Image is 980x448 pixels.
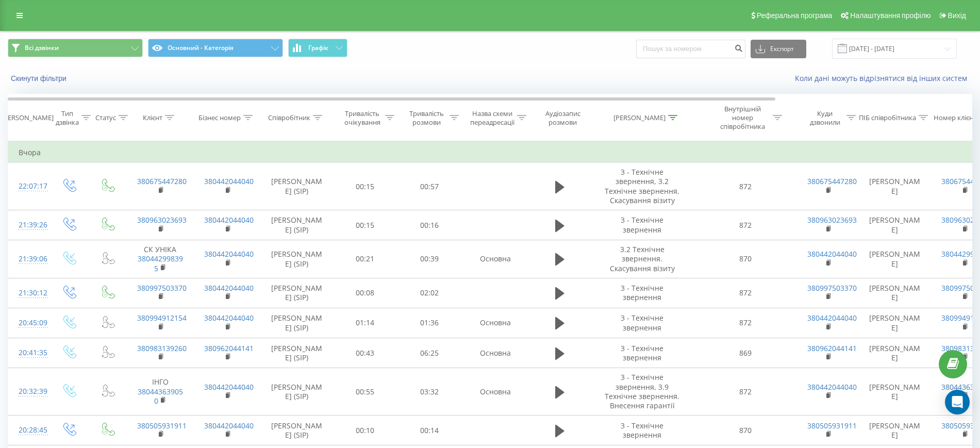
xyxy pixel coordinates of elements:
td: [PERSON_NAME] (SIP) [261,338,333,368]
td: 00:10 [333,416,397,445]
td: [PERSON_NAME] (SIP) [261,368,333,416]
button: Основний - Категорія [148,39,283,57]
button: Всі дзвінки [8,39,143,57]
td: 872 [694,163,797,210]
div: Внутрішній номер співробітника [715,105,770,131]
a: 380997503370 [137,283,187,293]
td: 02:02 [397,278,462,308]
a: 380442044040 [204,421,254,430]
div: Тривалість розмови [406,109,447,127]
div: Співробітник [268,113,310,122]
td: 00:15 [333,210,397,240]
td: 01:36 [397,308,462,338]
td: 00:57 [397,163,462,210]
a: 380983139260 [137,343,187,353]
div: 20:28:45 [19,420,39,440]
div: Бізнес номер [198,113,241,122]
a: Коли дані можуть відрізнятися вiд інших систем [795,73,972,83]
div: Статус [95,113,116,122]
div: 20:45:09 [19,313,39,333]
td: 06:25 [397,338,462,368]
button: Графік [288,39,347,57]
td: 3 - Технічне звернення [591,338,694,368]
td: 3 - Технічне звернення [591,308,694,338]
td: [PERSON_NAME] [859,210,931,240]
input: Пошук за номером [636,40,745,58]
td: [PERSON_NAME] [859,308,931,338]
td: Основна [462,240,529,278]
td: 3 - Технічне звернення, 3.2 Технічне звернення. Скасування візиту [591,163,694,210]
div: 22:07:17 [19,176,39,196]
td: [PERSON_NAME] (SIP) [261,210,333,240]
div: 21:39:26 [19,215,39,235]
td: [PERSON_NAME] [859,338,931,368]
button: Експорт [751,40,806,58]
td: 3 - Технічне звернення [591,210,694,240]
td: [PERSON_NAME] (SIP) [261,240,333,278]
a: 380442044040 [204,215,254,225]
a: 380675447280 [807,176,857,186]
span: Реферальна програма [757,11,833,20]
div: 21:30:12 [19,283,39,303]
td: ІНГО [127,368,194,416]
td: СК УНІКА [127,240,194,278]
td: [PERSON_NAME] [859,163,931,210]
td: 870 [694,416,797,445]
a: 380442044040 [204,176,254,186]
a: 380442044040 [204,382,254,392]
a: 380962044141 [204,343,254,353]
td: 872 [694,308,797,338]
a: 380505931911 [137,421,187,430]
td: 03:32 [397,368,462,416]
td: 3.2 Технічне звернення. Скасування візиту [591,240,694,278]
td: 00:55 [333,368,397,416]
div: [PERSON_NAME] [2,113,54,122]
td: [PERSON_NAME] [859,416,931,445]
td: 3 - Технічне звернення [591,416,694,445]
td: 872 [694,210,797,240]
div: [PERSON_NAME] [613,113,666,122]
a: 380442044040 [204,249,254,259]
a: 380442044040 [807,249,857,259]
div: ПІБ співробітника [859,113,916,122]
a: 380963023693 [137,215,187,225]
td: 00:43 [333,338,397,368]
td: [PERSON_NAME] (SIP) [261,278,333,308]
td: [PERSON_NAME] [859,278,931,308]
td: [PERSON_NAME] (SIP) [261,308,333,338]
td: 00:39 [397,240,462,278]
div: Клієнт [143,113,162,122]
span: Всі дзвінки [25,44,59,52]
div: Назва схеми переадресації [470,109,514,127]
td: [PERSON_NAME] (SIP) [261,163,333,210]
a: 380994912154 [137,313,187,323]
a: 380962044141 [807,343,857,353]
div: Номер клієнта [934,113,980,122]
td: [PERSON_NAME] (SIP) [261,416,333,445]
td: 00:16 [397,210,462,240]
div: Тривалість очікування [342,109,383,127]
td: 872 [694,368,797,416]
a: 380442998395 [138,254,183,273]
span: Налаштування профілю [850,11,931,20]
div: Куди дзвонили [806,109,844,127]
a: 380443639050 [138,387,183,406]
div: Тип дзвінка [56,109,79,127]
a: 380505931911 [807,421,857,430]
a: 380963023693 [807,215,857,225]
a: 380675447280 [137,176,187,186]
a: 380997503370 [807,283,857,293]
td: 00:15 [333,163,397,210]
a: 380442044040 [204,313,254,323]
td: 3 - Технічне звернення, 3.9 Технічне звернення. Внесення гарантії [591,368,694,416]
td: Основна [462,368,529,416]
td: 870 [694,240,797,278]
a: 380442044040 [204,283,254,293]
td: 00:08 [333,278,397,308]
a: 380442044040 [807,313,857,323]
span: Вихід [948,11,966,20]
div: 20:41:35 [19,343,39,363]
td: Основна [462,338,529,368]
div: 20:32:39 [19,381,39,402]
button: Скинути фільтри [8,74,72,83]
